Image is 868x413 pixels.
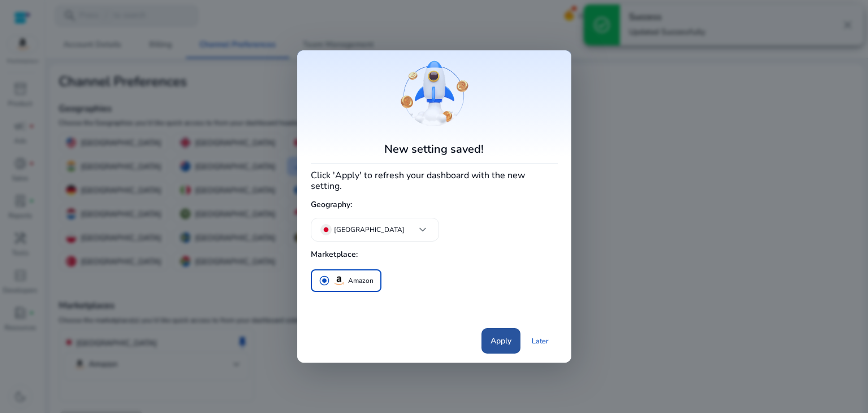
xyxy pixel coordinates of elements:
[319,275,330,286] span: radio_button_checked
[320,224,332,235] img: jp.svg
[416,223,429,236] span: keyboard_arrow_down
[481,328,520,354] button: Apply
[348,275,374,287] p: Amazon
[311,246,558,264] h5: Marketplace:
[332,274,346,287] img: amazon.svg
[491,335,511,347] span: Apply
[311,168,558,192] h4: Click 'Apply' to refresh your dashboard with the new setting.
[523,331,558,351] a: Later
[311,196,558,214] h5: Geography:
[334,225,405,235] p: [GEOGRAPHIC_DATA]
